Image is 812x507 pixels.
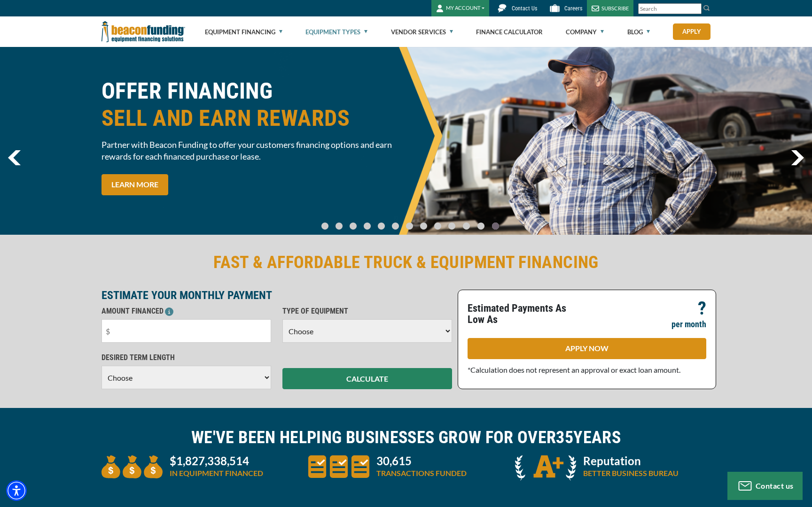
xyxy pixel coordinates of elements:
[468,365,680,374] span: *Calculation does not represent an approval or exact loan amount.
[692,5,699,13] a: Clear search text
[376,222,387,230] a: Go To Slide 4
[101,174,168,195] a: LEARN MORE OFFER FINANCINGSELL AND EARN REWARDS
[404,222,415,230] a: Go To Slide 6
[348,222,359,230] a: Go To Slide 2
[703,4,710,12] img: Search
[170,468,263,479] p: IN EQUIPMENT FINANCED
[320,222,331,230] a: Go To Slide 0
[6,480,27,501] div: Accessibility Menu
[8,150,21,165] img: Left Navigator
[101,319,271,343] input: $
[432,222,444,230] a: Go To Slide 8
[8,150,21,165] a: previous
[376,455,467,467] p: 30,615
[101,290,452,301] p: ESTIMATE YOUR MONTHLY PAYMENT
[390,222,401,230] a: Go To Slide 5
[671,319,706,330] p: per month
[101,427,710,448] h2: WE'VE BEEN HELPING BUSINESSES GROW FOR OVER YEARS
[476,17,543,47] a: Finance Calculator
[468,338,706,359] a: APPLY NOW
[698,303,706,314] p: ?
[475,222,487,230] a: Go To Slide 11
[512,5,537,12] span: Contact Us
[101,455,163,478] img: three money bags to convey large amount of equipment financed
[756,481,794,490] span: Contact us
[638,3,702,14] input: Search
[101,252,710,273] h2: FAST & AFFORDABLE TRUCK & EQUIPMENT FINANCING
[305,17,367,47] a: Equipment Types
[308,455,369,478] img: three document icons to convery large amount of transactions funded
[418,222,429,230] a: Go To Slide 7
[490,222,501,230] a: Go To Slide 12
[101,16,185,47] img: Beacon Funding Corporation logo
[376,468,467,479] p: TRANSACTIONS FUNDED
[282,368,452,389] button: CALCULATE
[101,77,400,132] h1: OFFER FINANCING
[101,105,400,132] span: SELL AND EARN REWARDS
[101,139,400,162] span: Partner with Beacon Funding to offer your customers financing options and earn rewards for each f...
[791,150,804,165] a: next
[362,222,373,230] a: Go To Slide 3
[556,428,573,447] span: 35
[170,455,263,467] p: $1,827,338,514
[446,222,458,230] a: Go To Slide 9
[583,455,679,467] p: Reputation
[468,303,581,325] p: Estimated Payments As Low As
[564,5,582,12] span: Careers
[282,306,452,317] p: TYPE OF EQUIPMENT
[334,222,345,230] a: Go To Slide 1
[583,468,679,479] p: BETTER BUSINESS BUREAU
[566,17,604,47] a: Company
[205,17,282,47] a: Equipment Financing
[101,352,271,363] p: DESIRED TERM LENGTH
[461,222,472,230] a: Go To Slide 10
[727,472,803,500] button: Contact us
[391,17,453,47] a: Vendor Services
[791,150,804,165] img: Right Navigator
[673,23,710,40] a: Apply
[101,306,271,317] p: AMOUNT FINANCED
[627,17,650,47] a: Blog
[515,455,576,481] img: A + icon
